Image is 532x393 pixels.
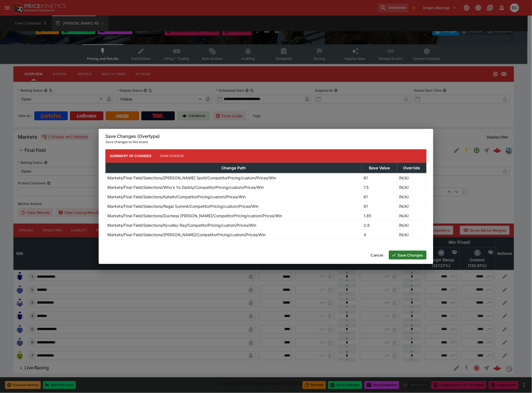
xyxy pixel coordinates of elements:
p: Markets/Final Field/Selections/Who's Ya Daddy/CompetitorPricing/custom/Prices/Win [107,184,264,190]
td: (N/A) [397,182,427,192]
td: (N/A) [397,211,427,220]
p: Markets/Final Field/Selections/Kyvalley Ray/CompetitorPricing/custom/Prices/Win [107,222,256,228]
td: 2.8 [362,220,397,230]
td: 61 [362,192,397,201]
td: 4 [362,230,397,239]
button: Cancel [367,251,387,260]
p: Markets/Final Field/Selections/Katelin/CompetitorPricing/custom/Prices/Win [107,194,246,200]
td: (N/A) [397,201,427,211]
td: (N/A) [397,230,427,239]
td: (N/A) [397,173,427,182]
td: 1.85 [362,211,397,220]
td: (N/A) [397,192,427,201]
td: (N/A) [397,220,427,230]
th: Override [397,163,427,173]
h6: Save Changes (Overtype) [105,133,427,139]
p: Markets/Final Field/Selections/Duchess [PERSON_NAME]/CompetitorPricing/custom/Prices/Win [107,213,282,219]
p: Save changes to this event. [105,139,427,145]
td: 81 [362,201,397,211]
button: Raw Change [156,149,189,163]
button: Save Changes [389,251,427,260]
p: Markets/Final Field/Selections/Regal Summit/CompetitorPricing/custom/Prices/Win [107,203,258,209]
td: 7.5 [362,182,397,192]
button: Summary of Changes [105,149,156,163]
th: Change Path [106,163,362,173]
td: 61 [362,173,397,182]
p: Markets/Final Field/Selections/[PERSON_NAME] Spirit/CompetitorPricing/custom/Prices/Win [107,175,276,181]
th: Base Value [362,163,397,173]
p: Markets/Final Field/Selections/[PERSON_NAME]/CompetitorPricing/custom/Prices/Win [107,232,265,238]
